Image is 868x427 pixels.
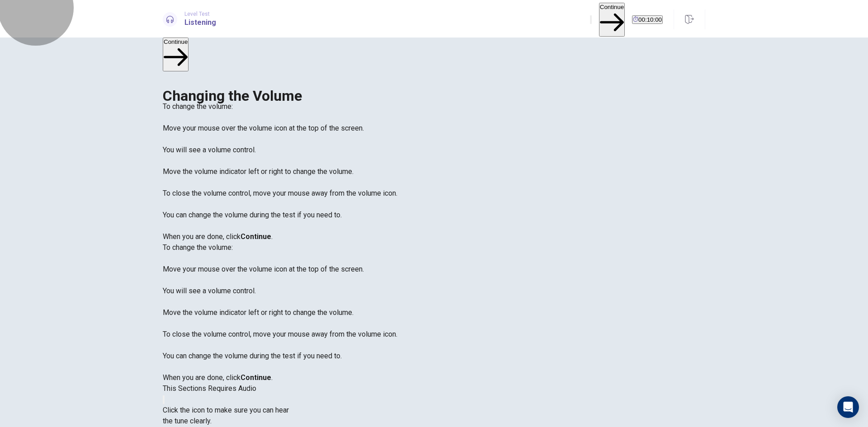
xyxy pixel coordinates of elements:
b: Continue [241,373,271,382]
b: Continue [241,232,271,241]
p: This Sections Requires Audio [163,383,705,394]
button: Continue [163,38,189,71]
p: Click the icon to make sure you can hear the tune clearly. [163,405,705,427]
h1: Listening [184,17,216,28]
span: 00:10:00 [638,16,662,23]
button: 00:10:00 [632,15,663,24]
div: Open Intercom Messenger [837,396,859,418]
div: To change the volume: Move your mouse over the volume icon at the top of the screen. You will see... [163,242,705,383]
h1: Changing the Volume [163,90,705,101]
button: Continue [599,3,625,37]
span: Level Test [184,11,216,17]
div: To change the volume: Move your mouse over the volume icon at the top of the screen. You will see... [163,101,705,242]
